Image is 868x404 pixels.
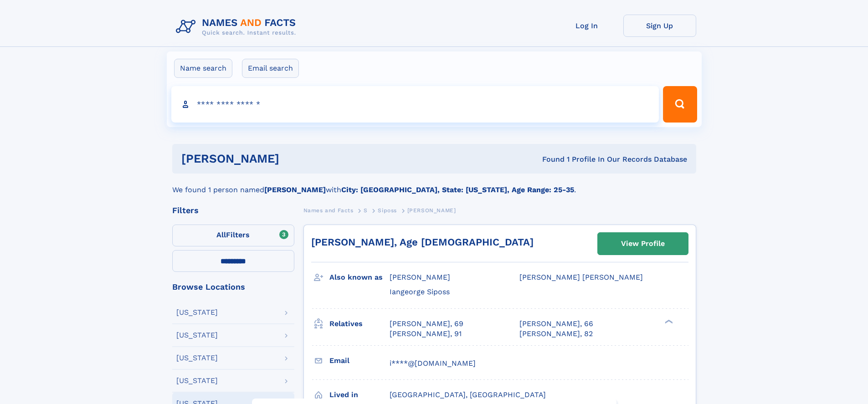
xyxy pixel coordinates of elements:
a: Sign Up [623,15,696,37]
div: Browse Locations [172,283,294,291]
h3: Also known as [329,270,390,285]
a: S [364,205,368,216]
span: [PERSON_NAME] [407,207,456,214]
a: Names and Facts [303,205,354,216]
div: [US_STATE] [176,354,218,362]
span: All [216,230,226,239]
div: ❯ [663,318,673,324]
label: Name search [174,59,232,78]
b: [PERSON_NAME] [264,185,326,194]
a: [PERSON_NAME], 66 [519,319,593,329]
span: [GEOGRAPHIC_DATA], [GEOGRAPHIC_DATA] [390,390,546,399]
div: View Profile [621,233,665,254]
input: search input [171,86,659,123]
img: Logo Names and Facts [172,15,303,39]
a: [PERSON_NAME], 82 [519,329,593,339]
span: S [364,207,368,214]
a: View Profile [598,233,688,255]
span: Iangeorge Siposs [390,287,450,296]
div: Found 1 Profile In Our Records Database [411,154,687,164]
div: Filters [172,206,294,215]
b: City: [GEOGRAPHIC_DATA], State: [US_STATE], Age Range: 25-35 [341,185,574,194]
a: [PERSON_NAME], 69 [390,319,463,329]
a: [PERSON_NAME], Age [DEMOGRAPHIC_DATA] [311,236,534,248]
a: Log In [550,15,623,37]
div: [US_STATE] [176,309,218,316]
h3: Email [329,353,390,368]
a: Siposs [378,205,397,216]
h3: Lived in [329,387,390,403]
div: [US_STATE] [176,377,218,384]
a: [PERSON_NAME], 91 [390,329,462,339]
span: [PERSON_NAME] [390,273,450,281]
button: Search Button [663,86,697,123]
h3: Relatives [329,316,390,332]
label: Email search [242,59,299,78]
label: Filters [172,225,294,246]
div: We found 1 person named with . [172,174,696,195]
h1: [PERSON_NAME] [181,153,411,164]
div: [US_STATE] [176,332,218,339]
span: Siposs [378,207,397,214]
span: [PERSON_NAME] [PERSON_NAME] [519,273,643,281]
